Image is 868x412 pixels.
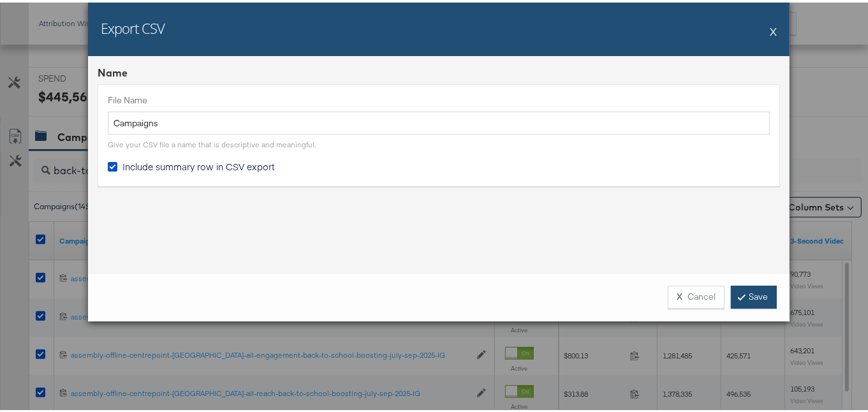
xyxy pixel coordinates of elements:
[122,158,275,170] span: Include summary row in CSV export
[731,283,777,306] a: Save
[108,137,316,147] div: Give your CSV file a name that is descriptive and meaningful.
[770,16,777,41] button: X
[101,16,165,35] h2: Export CSV
[98,63,780,78] div: Name
[677,288,682,300] strong: X
[668,283,725,306] button: XCancel
[108,92,770,104] label: File Name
